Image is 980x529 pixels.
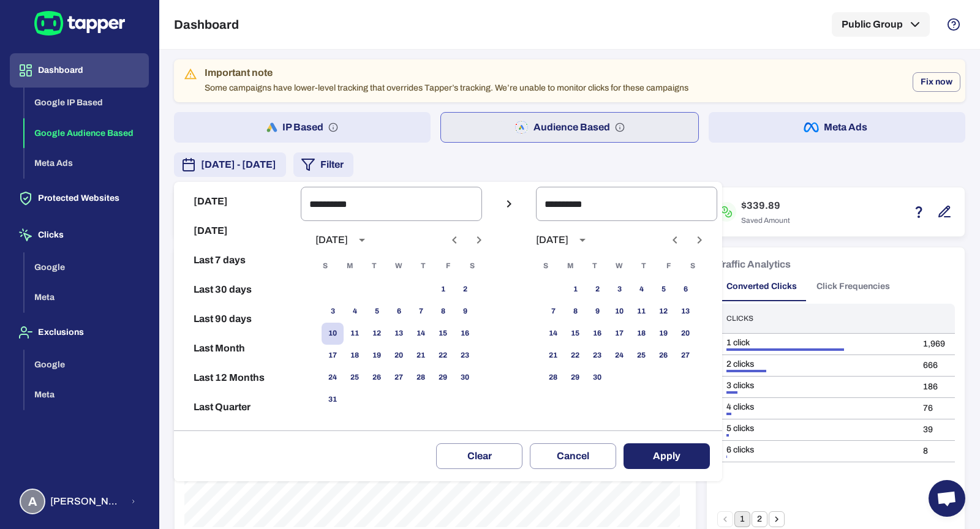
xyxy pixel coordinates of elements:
span: Tuesday [584,254,606,279]
button: 12 [366,323,388,345]
div: [DATE] [315,234,348,246]
button: Last Month [179,334,296,363]
button: 11 [344,323,366,345]
span: Saturday [682,254,704,279]
button: Next month [689,230,710,250]
button: Last 30 days [179,275,296,304]
button: 19 [366,345,388,367]
button: Last 12 Months [179,363,296,392]
button: 29 [564,367,586,389]
button: 16 [454,323,476,345]
button: 24 [608,345,630,367]
span: Sunday [314,254,336,279]
button: calendar view is open, switch to year view [352,230,372,250]
button: 27 [674,345,696,367]
button: 10 [608,301,630,323]
button: 14 [542,323,564,345]
button: Reset [179,422,296,451]
button: 14 [410,323,432,345]
button: 4 [630,279,652,301]
button: 23 [454,345,476,367]
button: 25 [344,367,366,389]
button: calendar view is open, switch to year view [572,230,593,250]
button: Previous month [444,230,465,250]
span: Friday [437,254,459,279]
button: 3 [322,301,344,323]
button: 12 [652,301,674,323]
span: Tuesday [363,254,385,279]
button: 30 [586,367,608,389]
div: [DATE] [536,234,568,246]
button: 22 [564,345,586,367]
button: Previous month [665,230,685,250]
button: [DATE] [179,216,296,246]
button: Last 7 days [179,246,296,275]
button: 20 [388,345,410,367]
button: 6 [388,301,410,323]
button: 21 [542,345,564,367]
span: Friday [657,254,679,279]
a: Open chat [929,480,965,517]
button: 15 [564,323,586,345]
button: 18 [630,323,652,345]
button: 1 [432,279,454,301]
button: 25 [630,345,652,367]
button: Clear [436,443,522,469]
button: 3 [608,279,630,301]
span: Sunday [535,254,557,279]
button: 23 [586,345,608,367]
button: 31 [322,389,344,411]
button: 26 [366,367,388,389]
button: 29 [432,367,454,389]
button: 28 [542,367,564,389]
button: [DATE] [179,187,296,216]
button: 20 [674,323,696,345]
span: Monday [559,254,581,279]
button: Last 90 days [179,304,296,334]
button: 15 [432,323,454,345]
button: 28 [410,367,432,389]
button: Apply [624,443,710,469]
button: 13 [674,301,696,323]
button: 22 [432,345,454,367]
span: Wednesday [608,254,630,279]
button: 10 [322,323,344,345]
button: 16 [586,323,608,345]
button: Next month [469,230,489,250]
button: Last Quarter [179,392,296,422]
button: 7 [542,301,564,323]
button: 5 [652,279,674,301]
button: 6 [674,279,696,301]
button: 8 [432,301,454,323]
button: 2 [586,279,608,301]
button: Cancel [530,443,616,469]
button: 9 [586,301,608,323]
button: 2 [454,279,476,301]
span: Thursday [412,254,434,279]
button: 5 [366,301,388,323]
button: 17 [608,323,630,345]
button: 7 [410,301,432,323]
button: 26 [652,345,674,367]
button: 4 [344,301,366,323]
button: 24 [322,367,344,389]
span: Saturday [461,254,483,279]
button: 18 [344,345,366,367]
button: 17 [322,345,344,367]
button: 1 [564,279,586,301]
span: Monday [339,254,361,279]
button: 9 [454,301,476,323]
button: 19 [652,323,674,345]
span: Wednesday [388,254,410,279]
button: 21 [410,345,432,367]
button: 27 [388,367,410,389]
span: Thursday [633,254,655,279]
button: 30 [454,367,476,389]
button: 13 [388,323,410,345]
button: 11 [630,301,652,323]
button: 8 [564,301,586,323]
